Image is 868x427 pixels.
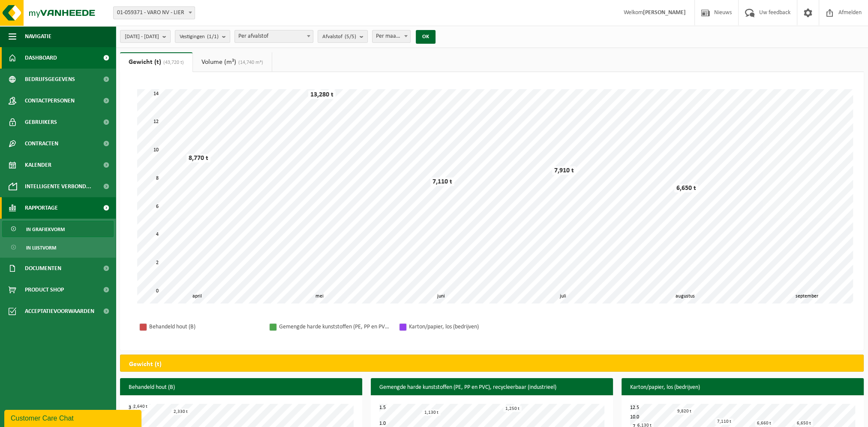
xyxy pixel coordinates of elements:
span: Bedrijfsgegevens [25,69,75,90]
span: In lijstvorm [26,240,56,256]
iframe: chat widget [4,408,143,427]
button: Vestigingen(1/1) [175,30,230,43]
span: (14,740 m³) [236,60,263,65]
div: 1,130 t [422,409,441,416]
div: 1,250 t [503,406,522,412]
span: Acceptatievoorwaarden [25,301,94,322]
span: Kalender [25,154,51,176]
div: 7,110 t [715,418,733,425]
div: 13,280 t [308,90,336,99]
span: Per maand [372,30,411,43]
div: 6,650 t [795,420,813,427]
span: Contactpersonen [25,90,75,111]
div: 6,650 t [674,184,698,192]
span: Contracten [25,133,58,154]
div: 7,110 t [430,177,454,186]
span: Navigatie [25,26,51,47]
a: In grafiekvorm [2,221,114,237]
span: Per afvalstof [235,30,313,42]
strong: [PERSON_NAME] [643,9,686,16]
a: Gewicht (t) [120,52,192,72]
count: (5/5) [345,34,356,39]
div: 8,770 t [186,154,210,162]
button: Afvalstof(5/5) [318,30,368,43]
span: Per maand [372,30,411,42]
span: Gebruikers [25,111,57,133]
button: [DATE] - [DATE] [120,30,171,43]
span: 01-059371 - VARO NV - LIER [113,6,195,19]
a: In lijstvorm [2,239,114,256]
div: Karton/papier, los (bedrijven) [409,322,520,332]
div: 7,910 t [552,166,576,175]
span: Documenten [25,258,61,279]
span: (43,720 t) [161,60,184,65]
div: 2,640 t [131,403,150,410]
h3: Behandeld hout (B) [120,378,362,397]
span: Vestigingen [180,30,219,43]
h3: Karton/papier, los (bedrijven) [622,378,864,397]
div: 9,820 t [675,408,694,415]
span: Rapportage [25,197,58,219]
button: OK [416,30,436,44]
span: Product Shop [25,279,64,301]
a: Volume (m³) [193,52,272,72]
span: Per afvalstof [234,30,313,43]
span: Dashboard [25,47,57,69]
h2: Gewicht (t) [120,355,170,374]
h3: Gemengde harde kunststoffen (PE, PP en PVC), recycleerbaar (industrieel) [371,378,613,397]
span: Intelligente verbond... [25,176,91,197]
span: Afvalstof [322,30,356,43]
div: Behandeld hout (B) [149,322,261,332]
div: 6,660 t [755,420,773,427]
count: (1/1) [207,34,219,39]
span: [DATE] - [DATE] [125,30,159,43]
span: 01-059371 - VARO NV - LIER [114,7,195,19]
span: In grafiekvorm [26,221,65,238]
div: Gemengde harde kunststoffen (PE, PP en PVC), recycleerbaar (industrieel) [279,322,390,332]
div: 2,330 t [171,409,190,415]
